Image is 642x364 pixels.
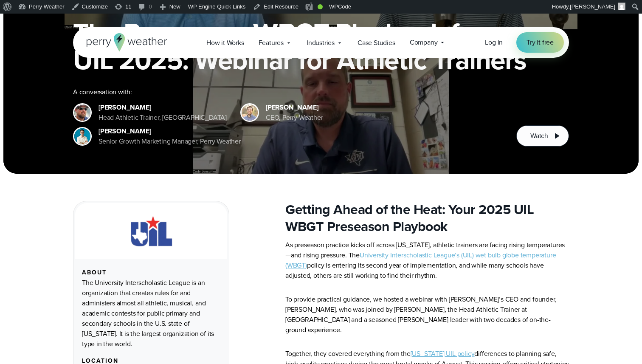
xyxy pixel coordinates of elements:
div: [PERSON_NAME] [266,102,323,113]
a: How it Works [199,34,251,51]
span: How it Works [206,38,244,48]
a: [US_STATE] UIL policy [411,349,475,358]
a: Try it free [516,32,564,53]
img: Colin Perry, CEO of Perry Weather [242,104,258,121]
div: Good [318,4,323,9]
img: cody-henschke-headshot [74,104,90,121]
div: Head Athletic Trainer, [GEOGRAPHIC_DATA] [99,113,227,123]
span: Case Studies [358,38,395,48]
a: University Interscholastic League’s (UIL) [360,250,474,260]
a: Case Studies [350,34,403,51]
span: Watch [530,131,548,141]
img: UIL.svg [123,213,180,249]
div: About [82,269,220,276]
span: Log in [485,37,503,47]
img: Spencer Patton, Perry Weather [74,128,90,144]
div: A conversation with: [73,87,503,97]
h2: Getting Ahead of the Heat: Your 2025 UIL WBGT Preseason Playbook [285,201,569,235]
p: To provide practical guidance, we hosted a webinar with [PERSON_NAME]’s CEO and founder, [PERSON_... [285,294,569,335]
span: Try it free [527,37,554,48]
span: Industries [307,38,335,48]
a: wet bulb globe temperature (WBGT) [285,250,556,270]
span: Company [410,37,438,48]
p: As preseason practice kicks off across [US_STATE], athletic trainers are facing rising temperatur... [285,240,569,281]
a: Log in [485,37,503,48]
span: Features [259,38,284,48]
div: [PERSON_NAME] [99,102,227,113]
div: CEO, Perry Weather [266,113,323,123]
h1: The Preseason WBGT Playbook for UIL 2025: Webinar for Athletic Trainers [73,19,569,73]
span: [PERSON_NAME] [570,3,615,10]
div: [PERSON_NAME] [99,126,241,136]
div: Senior Growth Marketing Manager, Perry Weather [99,136,241,147]
div: The University Interscholastic League is an organization that creates rules for and administers a... [82,278,220,349]
button: Watch [516,125,569,147]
